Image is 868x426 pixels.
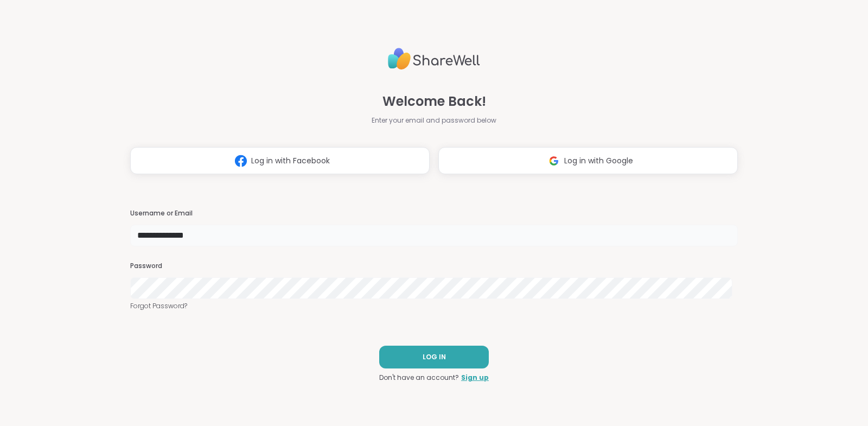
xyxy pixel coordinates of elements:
[130,147,430,174] button: Log in with Facebook
[251,155,330,167] span: Log in with Facebook
[461,373,489,383] a: Sign up
[130,301,738,311] a: Forgot Password?
[372,116,496,125] span: Enter your email and password below
[130,262,738,271] h3: Password
[231,151,251,171] img: ShareWell Logomark
[388,43,480,74] img: ShareWell Logo
[544,151,564,171] img: ShareWell Logomark
[564,155,633,167] span: Log in with Google
[438,147,738,174] button: Log in with Google
[379,373,459,383] span: Don't have an account?
[423,352,446,362] span: LOG IN
[379,346,489,368] button: LOG IN
[382,92,486,111] span: Welcome Back!
[130,209,738,218] h3: Username or Email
